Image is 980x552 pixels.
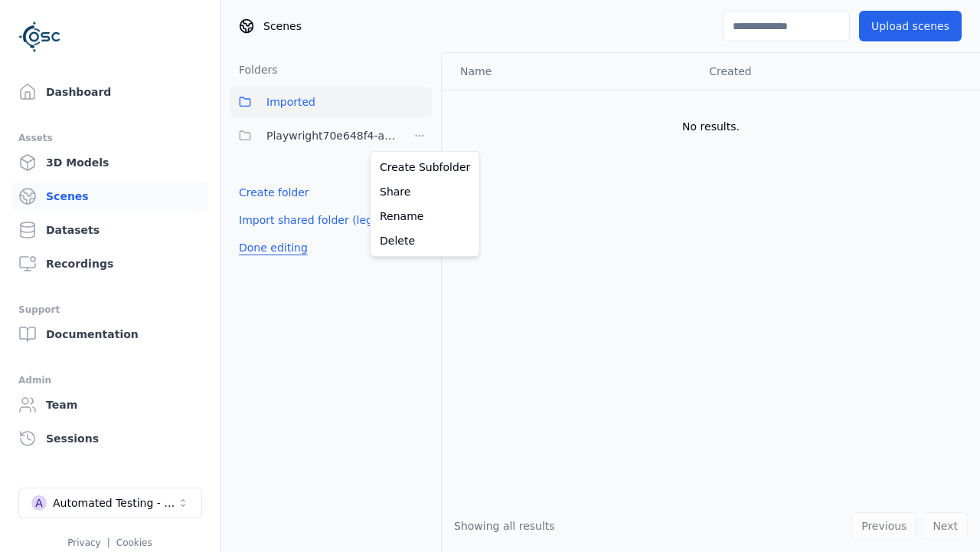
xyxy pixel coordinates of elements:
[374,228,476,253] a: Delete
[374,155,476,179] a: Create Subfolder
[374,204,476,228] a: Rename
[374,179,476,204] a: Share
